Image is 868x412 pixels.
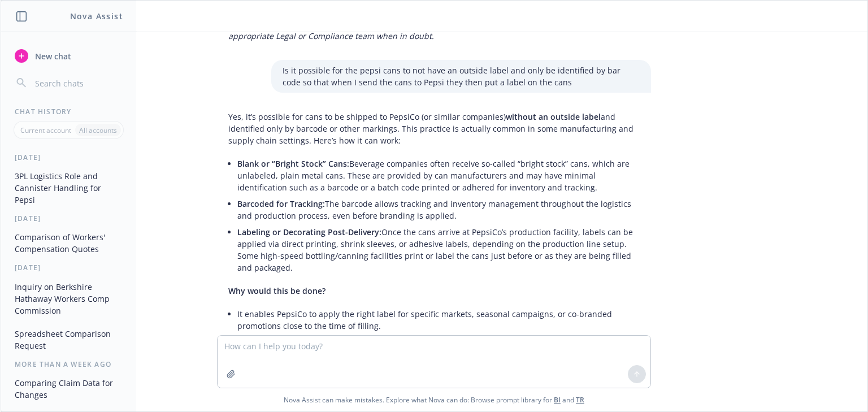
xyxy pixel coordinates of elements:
span: without an outside label [506,111,601,122]
li: Beverage companies often receive so-called “bright stock” cans, which are unlabeled, plain metal ... [237,155,640,196]
span: Why would this be done? [228,285,325,296]
li: The barcode allows tracking and inventory management throughout the logistics and production proc... [237,196,640,224]
div: Chat History [1,107,136,116]
p: Yes, it’s possible for cans to be shipped to PepsiCo (or similar companies) and identified only b... [228,111,640,146]
div: [DATE] [1,153,136,162]
div: [DATE] [1,263,136,272]
span: New chat [33,50,71,62]
button: 3PL Logistics Role and Cannister Handling for Pepsi [10,167,127,209]
button: Inquiry on Berkshire Hathaway Workers Comp Commission [10,277,127,320]
div: [DATE] [1,214,136,223]
span: Barcoded for Tracking: [237,198,325,209]
a: TR [576,395,584,405]
p: Is it possible for the pepsi cans to not have an outside label and only be identified by bar code... [283,64,640,88]
h1: Nova Assist [70,10,123,22]
p: Current account [20,125,71,135]
p: All accounts [79,125,117,135]
span: Blank or “Bright Stock” Cans: [237,158,349,169]
li: Once the cans arrive at PepsiCo’s production facility, labels can be applied via direct printing,... [237,224,640,276]
input: Search chats [33,75,123,91]
li: It enables PepsiCo to apply the right label for specific markets, seasonal campaigns, or co-brand... [237,306,640,334]
button: Comparing Claim Data for Changes [10,374,127,404]
a: BI [554,395,561,405]
button: New chat [10,46,127,66]
button: Comparison of Workers' Compensation Quotes [10,228,127,258]
li: Offers flexibility in inventory and reduces waste if label designs change. [237,334,640,350]
span: Nova Assist can make mistakes. Explore what Nova can do: Browse prompt library for and [5,388,863,411]
div: More than a week ago [1,359,136,369]
span: Labeling or Decorating Post-Delivery: [237,227,381,237]
button: Spreadsheet Comparison Request [10,324,127,355]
